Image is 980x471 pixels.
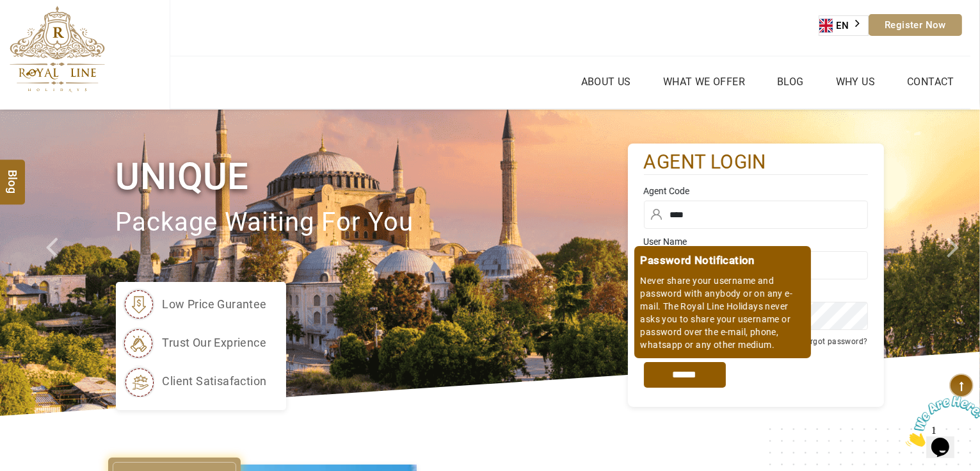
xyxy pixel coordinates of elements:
[29,110,79,416] a: Check next prev
[660,72,748,91] a: What we Offer
[122,365,267,397] li: client satisafaction
[116,201,628,244] p: package waiting for you
[10,6,105,92] img: The Royal Line Holidays
[644,150,868,175] h2: agent login
[5,5,84,56] img: Chat attention grabber
[122,288,267,320] li: low price gurantee
[5,5,10,16] span: 1
[122,327,267,359] li: trust our exprience
[819,16,868,35] a: EN
[774,72,807,91] a: Blog
[901,391,980,452] iframe: chat widget
[869,14,962,36] a: Register Now
[819,15,869,36] div: Language
[4,169,21,180] span: Blog
[644,286,868,299] label: Password
[931,110,980,416] a: Check next image
[904,72,958,91] a: Contact
[644,235,868,248] label: User Name
[833,72,878,91] a: Why Us
[801,337,867,346] a: Forgot password?
[116,153,628,201] h1: Unique
[819,15,869,36] aside: Language selected: English
[578,72,634,91] a: About Us
[644,185,868,197] label: Agent Code
[657,338,707,347] label: Remember me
